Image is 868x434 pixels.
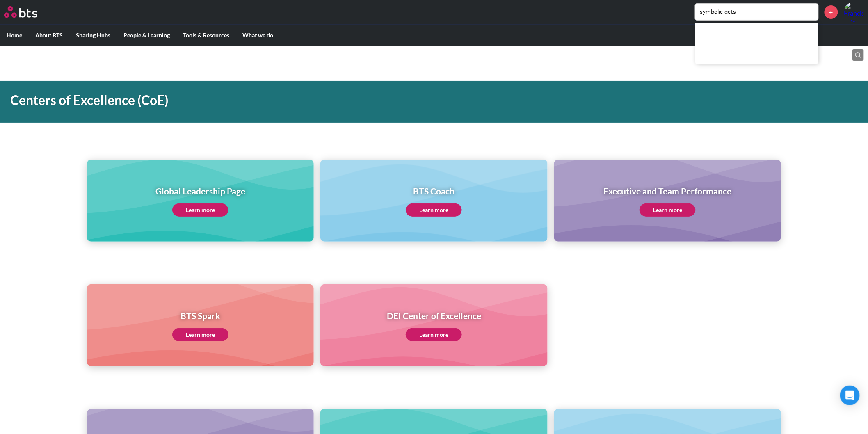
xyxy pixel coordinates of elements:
label: Sharing Hubs [69,25,117,46]
a: Profile [844,2,864,22]
a: Learn more [406,328,462,341]
a: Learn more [640,203,696,217]
a: Learn more [172,328,228,341]
h1: BTS Spark [172,310,228,322]
img: Francis Prior [844,2,864,22]
h1: DEI Center of Excellence [387,310,481,322]
label: People & Learning [117,25,176,46]
a: Learn more [406,203,462,217]
h1: Executive and Team Performance [604,185,732,197]
h1: Centers of Excellence (CoE) [10,91,603,110]
h1: BTS Coach [406,185,462,197]
a: Learn more [172,203,228,217]
a: + [825,5,838,19]
div: Open Intercom Messenger [840,386,860,405]
label: Tools & Resources [176,25,236,46]
a: Go home [4,6,53,18]
label: What we do [236,25,280,46]
h1: Global Leadership Page [155,185,245,197]
img: BTS Logo [4,6,37,18]
label: About BTS [29,25,69,46]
